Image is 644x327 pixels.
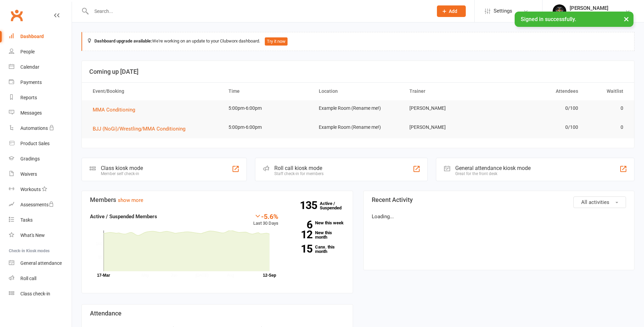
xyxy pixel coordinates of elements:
[265,37,288,46] button: Try it now
[89,68,627,75] h3: Coming up [DATE]
[118,197,143,203] a: show more
[289,245,345,254] a: 15Canx. this month
[313,100,403,116] td: Example Room (Rename me!)
[20,49,35,54] div: People
[20,95,37,100] div: Reports
[289,220,312,230] strong: 6
[455,171,531,176] div: Great for the front desk
[90,213,157,220] strong: Active / Suspended Members
[101,171,143,176] div: Member self check-in
[573,196,626,208] button: All activities
[9,105,72,121] a: Messages
[403,83,494,100] th: Trainer
[20,217,33,223] div: Tasks
[8,7,25,24] a: Clubworx
[494,83,584,100] th: Attendees
[403,100,494,116] td: [PERSON_NAME]
[494,100,584,116] td: 0/100
[93,107,135,113] span: MMA Conditioning
[20,141,50,146] div: Product Sales
[9,121,72,136] a: Automations
[9,167,72,182] a: Waivers
[101,165,143,171] div: Class kiosk mode
[9,75,72,90] a: Payments
[20,171,37,177] div: Waivers
[9,256,72,271] a: General attendance kiosk mode
[289,230,345,239] a: 12New this month
[9,44,72,59] a: People
[20,156,40,161] div: Gradings
[20,187,41,192] div: Workouts
[581,199,609,205] span: All activities
[89,6,428,16] input: Search...
[20,34,44,39] div: Dashboard
[9,151,72,167] a: Gradings
[584,83,629,100] th: Waitlist
[289,244,312,254] strong: 15
[372,196,626,203] h3: Recent Activity
[20,110,42,116] div: Messages
[222,100,313,116] td: 5:00pm-6:00pm
[9,29,72,44] a: Dashboard
[20,80,42,85] div: Payments
[20,125,48,131] div: Automations
[313,119,403,135] td: Example Room (Rename me!)
[274,171,324,176] div: Staff check-in for members
[570,11,608,17] div: Freestyle MMA
[570,5,608,11] div: [PERSON_NAME]
[274,165,324,171] div: Roll call kiosk mode
[87,83,222,100] th: Event/Booking
[20,202,54,207] div: Assessments
[9,136,72,151] a: Product Sales
[9,271,72,286] a: Roll call
[9,90,72,105] a: Reports
[620,12,632,26] button: ×
[372,212,626,221] p: Loading...
[289,221,345,225] a: 6New this week
[437,5,466,17] button: Add
[222,83,313,100] th: Time
[9,228,72,243] a: What's New
[584,100,629,116] td: 0
[320,196,350,215] a: 135Active / Suspended
[253,212,278,227] div: Last 30 Days
[521,16,576,22] span: Signed in successfully.
[20,233,45,238] div: What's New
[9,59,72,75] a: Calendar
[93,125,190,133] button: BJJ (NoGi)/Wrestling/MMA Conditioning
[94,38,152,44] strong: Dashboard upgrade available:
[403,119,494,135] td: [PERSON_NAME]
[494,3,512,19] span: Settings
[9,212,72,228] a: Tasks
[20,64,39,70] div: Calendar
[81,32,634,51] div: We're working on an update to your Clubworx dashboard.
[20,276,36,281] div: Roll call
[300,200,320,210] strong: 135
[584,119,629,135] td: 0
[90,196,345,203] h3: Members
[494,119,584,135] td: 0/100
[9,197,72,212] a: Assessments
[449,8,457,14] span: Add
[20,260,62,266] div: General attendance
[90,310,345,317] h3: Attendance
[9,286,72,302] a: Class kiosk mode
[455,165,531,171] div: General attendance kiosk mode
[9,182,72,197] a: Workouts
[93,106,140,114] button: MMA Conditioning
[93,126,185,132] span: BJJ (NoGi)/Wrestling/MMA Conditioning
[313,83,403,100] th: Location
[20,291,50,296] div: Class check-in
[222,119,313,135] td: 5:00pm-6:00pm
[289,229,312,240] strong: 12
[553,4,566,18] img: thumb_image1660268831.png
[253,212,278,220] div: -5.6%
